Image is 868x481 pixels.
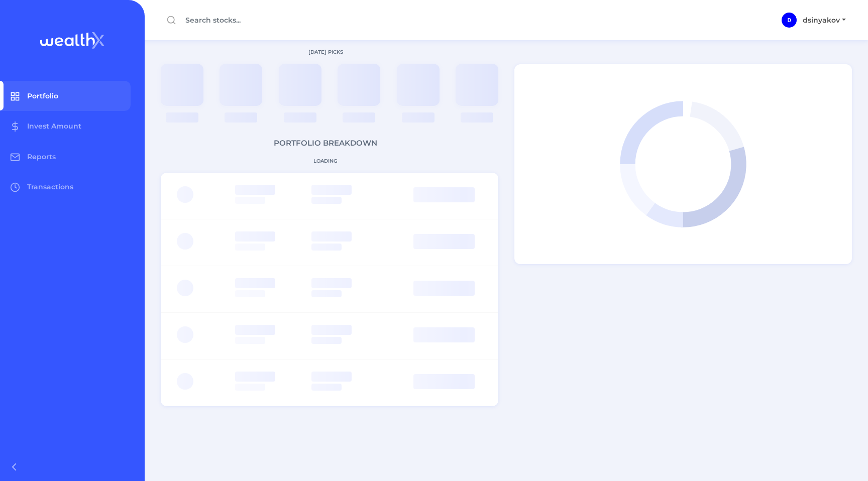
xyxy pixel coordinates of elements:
[413,374,475,389] span: ‌
[235,384,265,391] span: ‌
[343,112,375,123] span: ‌
[40,32,104,49] img: wealthX
[311,325,352,335] span: ‌
[235,372,275,382] span: ‌
[219,63,264,108] span: ‌
[177,326,193,343] span: ‌
[160,63,205,108] span: ‌
[235,244,265,251] span: ‌
[402,112,435,123] span: ‌
[145,48,506,56] p: [DATE] PICKS
[235,278,275,288] span: ‌
[177,373,193,390] span: ‌
[461,112,493,123] span: ‌
[235,337,265,344] span: ‌
[235,231,275,242] span: ‌
[311,185,352,195] span: ‌
[27,91,58,100] span: Portfolio
[413,281,475,296] span: ‌
[145,157,506,165] p: LOADING
[413,234,475,249] span: ‌
[145,138,506,149] p: PORTFOLIO BREAKDOWN
[413,327,475,342] span: ‌
[311,372,352,382] span: ‌
[27,182,73,191] span: Transactions
[413,187,475,202] span: ‌
[454,63,499,108] span: ‌
[311,197,342,204] span: ‌
[311,384,342,391] span: ‌
[797,12,852,29] button: dsinyakov
[782,13,797,28] div: dsinyakov
[161,12,438,29] input: Search stocks...
[27,152,56,161] span: Reports
[235,197,265,204] span: ‌
[311,231,352,242] span: ‌
[166,112,198,123] span: ‌
[311,290,342,297] span: ‌
[225,112,257,123] span: ‌
[277,63,322,108] span: ‌
[177,186,193,203] span: ‌
[27,122,81,131] span: Invest Amount
[177,280,193,296] span: ‌
[235,325,275,335] span: ‌
[803,16,840,25] span: dsinyakov
[284,112,316,123] span: ‌
[235,290,265,297] span: ‌
[788,18,791,23] span: D
[311,278,352,288] span: ‌
[177,233,193,250] span: ‌
[311,337,342,344] span: ‌
[235,185,275,195] span: ‌
[311,244,342,251] span: ‌
[595,76,771,252] div: animation
[395,63,441,108] span: ‌
[337,63,382,108] span: ‌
